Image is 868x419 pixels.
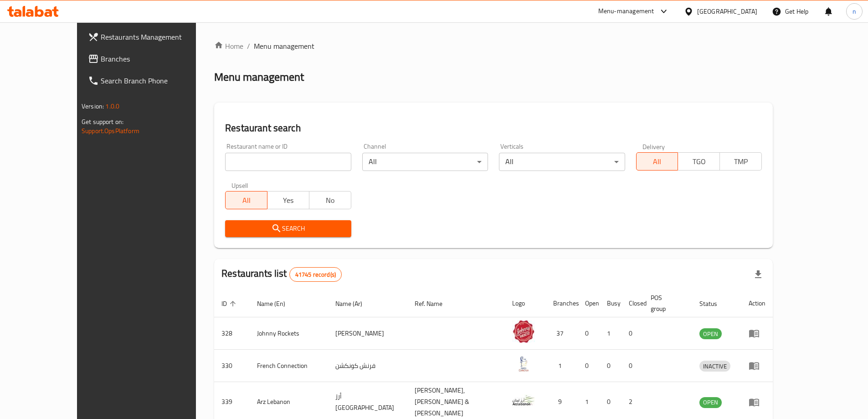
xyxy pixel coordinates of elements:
span: Name (Ar) [335,298,374,309]
td: 37 [546,317,578,350]
span: Version: [82,100,104,112]
td: 0 [621,317,643,350]
span: Ref. Name [415,298,454,309]
span: 41745 record(s) [290,270,341,279]
button: All [225,191,267,209]
span: TGO [682,155,716,168]
a: Support.OpsPlatform [82,125,139,137]
span: Name (En) [257,298,297,309]
span: Restaurants Management [101,31,215,42]
div: [GEOGRAPHIC_DATA] [697,6,757,16]
div: Menu [749,397,765,408]
span: TMP [724,155,758,168]
span: ID [221,298,239,309]
td: 328 [214,317,250,350]
span: Branches [101,53,215,64]
a: Search Branch Phone [81,70,222,92]
img: Arz Lebanon [512,389,535,412]
th: Closed [621,290,643,317]
a: Branches [81,48,222,70]
span: OPEN [699,397,722,408]
button: No [309,191,351,209]
th: Busy [600,290,621,317]
span: No [313,194,348,207]
span: INACTIVE [699,361,730,372]
span: POS group [651,292,681,314]
div: Total records count [289,267,342,282]
th: Logo [505,290,546,317]
button: TGO [678,152,720,171]
td: 1 [600,317,621,350]
span: n [853,6,856,16]
th: Action [741,290,773,317]
span: Search Branch Phone [101,75,215,86]
a: Home [214,41,243,52]
th: Open [578,290,600,317]
nav: breadcrumb [214,41,773,52]
td: 0 [621,350,643,382]
h2: Restaurant search [225,121,762,135]
input: Search for restaurant name or ID.. [225,153,351,171]
div: All [362,153,488,171]
div: Menu-management [598,6,654,17]
td: 1 [546,350,578,382]
th: Branches [546,290,578,317]
td: Johnny Rockets [250,317,328,350]
button: Yes [267,191,309,209]
span: All [229,194,264,207]
label: Upsell [231,182,248,188]
span: 1.0.0 [105,100,119,112]
div: Menu [749,328,765,339]
span: Status [699,298,729,309]
span: Get support on: [82,116,123,128]
td: [PERSON_NAME] [328,317,407,350]
td: فرنش كونكشن [328,350,407,382]
td: French Connection [250,350,328,382]
h2: Menu management [214,70,304,84]
div: All [499,153,625,171]
div: Export file [747,264,769,285]
span: Yes [271,194,306,207]
span: OPEN [699,329,722,339]
img: Johnny Rockets [512,320,535,343]
li: / [247,41,250,52]
a: Restaurants Management [81,26,222,48]
span: All [640,155,675,168]
td: 330 [214,350,250,382]
span: Menu management [254,41,314,52]
td: 0 [600,350,621,382]
h2: Restaurants list [221,267,342,282]
button: Search [225,220,351,237]
td: 0 [578,317,600,350]
button: All [636,152,678,171]
img: French Connection [512,352,535,375]
button: TMP [719,152,762,171]
td: 0 [578,350,600,382]
span: Search [232,223,344,234]
label: Delivery [642,143,665,150]
div: Menu [749,360,765,371]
